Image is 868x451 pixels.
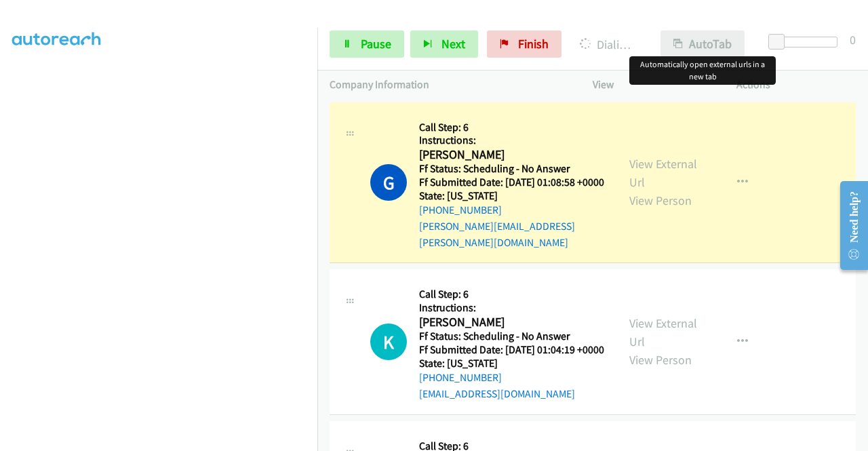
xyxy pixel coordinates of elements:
a: Pause [330,31,404,58]
a: [PERSON_NAME][EMAIL_ADDRESS][PERSON_NAME][DOMAIN_NAME] [419,220,575,249]
h5: Instructions: [419,301,604,315]
p: View [593,77,712,93]
h5: Ff Submitted Date: [DATE] 01:04:19 +0000 [419,343,604,357]
span: Pause [361,36,391,52]
h1: K [370,323,407,360]
a: View External Url [629,156,697,190]
h5: State: [US_STATE] [419,357,604,370]
div: Automatically open external urls in a new tab [629,56,776,85]
h5: Call Step: 6 [419,121,605,134]
a: View Person [629,193,692,208]
p: Actions [736,77,856,93]
h5: Ff Submitted Date: [DATE] 01:08:58 +0000 [419,176,605,189]
span: Next [441,36,465,52]
h1: G [370,164,407,201]
a: Finish [487,31,561,58]
h5: Ff Status: Scheduling - No Answer [419,330,604,343]
div: The call is yet to be attempted [370,323,407,360]
h5: Call Step: 6 [419,288,604,301]
a: View Person [629,352,692,368]
button: Next [410,31,478,58]
h2: [PERSON_NAME] [419,315,600,330]
a: [EMAIL_ADDRESS][DOMAIN_NAME] [419,387,575,400]
h5: Ff Status: Scheduling - No Answer [419,162,605,176]
h5: State: [US_STATE] [419,189,605,203]
h2: [PERSON_NAME] [419,147,600,163]
a: [PHONE_NUMBER] [419,203,502,216]
div: Delay between calls (in seconds) [775,37,837,47]
iframe: Resource Center [829,172,868,279]
p: Company Information [330,77,568,93]
a: [PHONE_NUMBER] [419,371,502,384]
a: View External Url [629,315,697,349]
h5: Instructions: [419,134,605,147]
span: Finish [518,36,549,52]
div: 0 [850,31,856,49]
button: AutoTab [660,31,745,58]
p: Dialing [PERSON_NAME] [580,35,636,54]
